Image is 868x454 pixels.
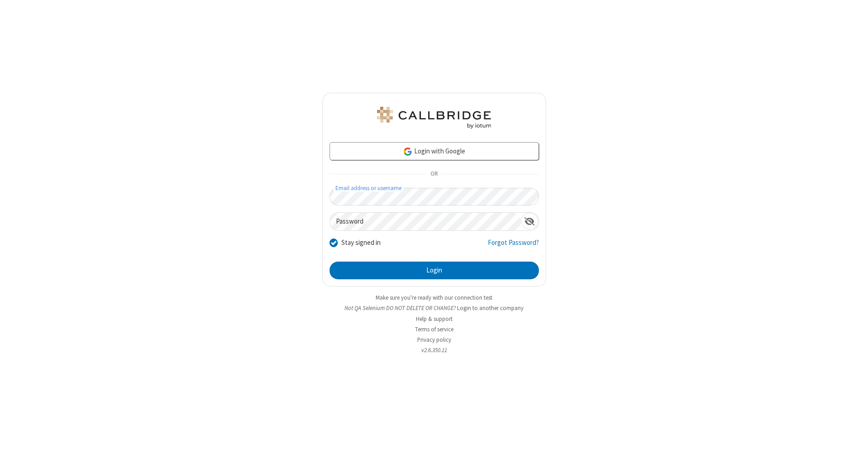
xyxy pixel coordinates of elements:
div: Show password [521,213,538,229]
a: Privacy policy [417,336,451,344]
label: Stay signed in [341,238,381,248]
a: Help & support [416,315,453,323]
a: Make sure you're ready with our connection test [376,294,492,301]
li: v2.6.350.11 [322,346,546,354]
img: QA Selenium DO NOT DELETE OR CHANGE [375,107,493,129]
a: Forgot Password? [488,238,539,255]
iframe: Chat [845,430,861,448]
input: Password [330,213,521,230]
button: Login to another company [457,304,524,312]
input: Email address or username [330,188,539,205]
a: Terms of service [415,325,453,333]
a: Login with Google [330,142,539,160]
button: Login [330,262,539,280]
span: OR [427,168,441,181]
li: Not QA Selenium DO NOT DELETE OR CHANGE? [322,304,546,312]
img: google-icon.png [403,147,413,157]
